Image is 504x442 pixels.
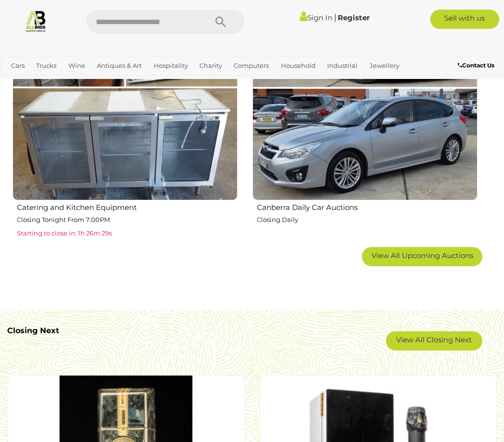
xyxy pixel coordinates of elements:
a: Sign In [300,13,332,22]
a: Jewellery [366,58,403,74]
a: Office [7,74,33,90]
a: Register [338,13,370,22]
a: Charity [196,58,226,74]
a: Wine [65,58,89,74]
a: Cars [7,58,28,74]
p: Closing Tonight From 7:00PM [17,214,238,225]
a: Industrial [323,58,361,74]
b: Contact Us [458,62,494,69]
a: Hospitality [150,58,192,74]
img: Allbids.com.au [25,10,47,32]
p: Closing Daily [257,214,477,225]
button: Search [197,10,245,34]
h2: Catering and Kitchen Equipment [17,201,238,212]
a: [GEOGRAPHIC_DATA] [69,74,145,90]
a: View All Upcoming Auctions [362,247,482,266]
a: Household [277,58,319,74]
a: Computers [230,58,273,74]
a: Trucks [32,58,60,74]
b: Closing Next [7,326,59,335]
h2: Canberra Daily Car Auctions [257,201,477,212]
a: View All Closing Next [386,331,482,351]
a: Contact Us [458,60,497,71]
span: | [334,12,336,23]
a: Antiques & Art [93,58,146,74]
a: Sports [37,74,65,90]
span: View All Upcoming Auctions [371,251,473,260]
span: Starting to close in: 1h 26m 29s [17,229,112,237]
a: Sell with us [430,10,499,29]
